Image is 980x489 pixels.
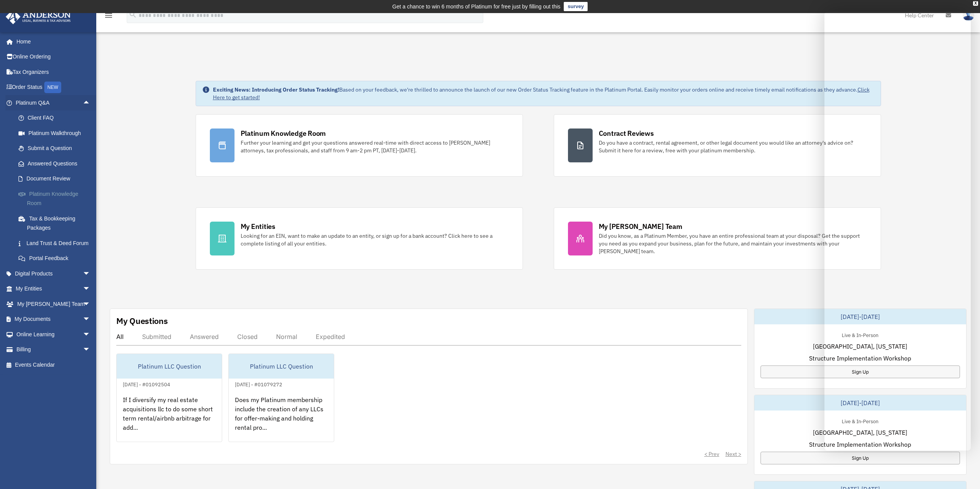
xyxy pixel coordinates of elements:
a: Platinum Walkthrough [11,125,102,141]
span: Structure Implementation Workshop [809,354,911,363]
span: arrow_drop_down [83,296,98,312]
div: Does my Platinum membership include the creation of any LLCs for offer-making and holding rental ... [229,389,334,449]
a: Platinum Knowledge Room [11,186,102,211]
a: Billingarrow_drop_down [5,342,102,357]
a: Order StatusNEW [5,80,102,95]
a: My [PERSON_NAME] Team Did you know, as a Platinum Member, you have an entire professional team at... [554,207,881,270]
span: arrow_drop_up [83,95,98,111]
i: search [129,10,137,19]
a: Land Trust & Deed Forum [11,235,102,251]
div: Expedited [316,333,345,340]
span: arrow_drop_down [83,281,98,297]
a: Submit a Question [11,141,102,156]
div: Answered [190,333,219,340]
a: Sign Up [761,452,960,464]
a: Platinum Q&Aarrow_drop_up [5,95,102,110]
a: survey [564,2,588,11]
span: Structure Implementation Workshop [809,440,911,449]
div: Looking for an EIN, want to make an update to an entity, or sign up for a bank account? Click her... [241,232,509,247]
span: arrow_drop_down [83,312,98,327]
a: My Entitiesarrow_drop_down [5,281,102,297]
div: Closed [237,333,258,340]
div: NEW [44,82,61,93]
a: Click Here to get started! [213,86,869,101]
a: Tax Organizers [5,64,102,80]
a: Events Calendar [5,357,102,372]
a: menu [104,13,113,20]
div: My [PERSON_NAME] Team [599,222,682,231]
a: Digital Productsarrow_drop_down [5,266,102,281]
div: Platinum LLC Question [117,354,222,379]
span: [GEOGRAPHIC_DATA], [US_STATE] [813,342,907,351]
img: Anderson Advisors Platinum Portal [3,9,73,24]
div: [DATE]-[DATE] [754,309,966,324]
div: Submitted [142,333,171,340]
div: [DATE] - #01079272 [229,380,288,388]
a: Online Learningarrow_drop_down [5,327,102,342]
div: Do you have a contract, rental agreement, or other legal document you would like an attorney's ad... [599,139,867,154]
div: If I diversify my real estate acquisitions llc to do some short term rental/airbnb arbitrage for ... [117,389,222,449]
div: Further your learning and get your questions answered real-time with direct access to [PERSON_NAM... [241,139,509,154]
a: My Entities Looking for an EIN, want to make an update to an entity, or sign up for a bank accoun... [196,207,523,270]
div: Platinum LLC Question [229,354,334,379]
a: Document Review [11,171,102,187]
div: Contract Reviews [599,129,654,138]
a: Tax & Bookkeeping Packages [11,211,102,235]
i: menu [104,11,113,20]
div: [DATE]-[DATE] [754,395,966,411]
a: Client FAQ [11,110,102,126]
a: Sign Up [761,365,960,378]
div: Get a chance to win 6 months of Platinum for free just by filling out this [392,2,561,11]
a: Platinum Knowledge Room Further your learning and get your questions answered real-time with dire... [196,114,523,177]
span: arrow_drop_down [83,327,98,342]
span: [GEOGRAPHIC_DATA], [US_STATE] [813,428,907,437]
span: arrow_drop_down [83,266,98,282]
a: Portal Feedback [11,251,102,266]
a: My [PERSON_NAME] Teamarrow_drop_down [5,296,102,312]
a: Platinum LLC Question[DATE] - #01079272Does my Platinum membership include the creation of any LL... [228,354,334,442]
a: Home [5,34,98,49]
iframe: Chat Window [824,12,971,451]
div: Platinum Knowledge Room [241,129,326,138]
div: Based on your feedback, we're thrilled to announce the launch of our new Order Status Tracking fe... [213,86,874,101]
span: arrow_drop_down [83,342,98,358]
a: Contract Reviews Do you have a contract, rental agreement, or other legal document you would like... [554,114,881,177]
div: Did you know, as a Platinum Member, you have an entire professional team at your disposal? Get th... [599,232,867,255]
div: Normal [276,333,297,340]
a: My Documentsarrow_drop_down [5,312,102,327]
strong: Exciting News: Introducing Order Status Tracking! [213,86,339,93]
div: close [973,1,978,6]
div: My Entities [241,222,275,231]
div: [DATE] - #01092504 [117,380,176,388]
a: Online Ordering [5,49,102,65]
div: My Questions [116,315,168,327]
a: Platinum LLC Question[DATE] - #01092504If I diversify my real estate acquisitions llc to do some ... [116,354,222,442]
div: All [116,333,124,340]
a: Answered Questions [11,156,102,171]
